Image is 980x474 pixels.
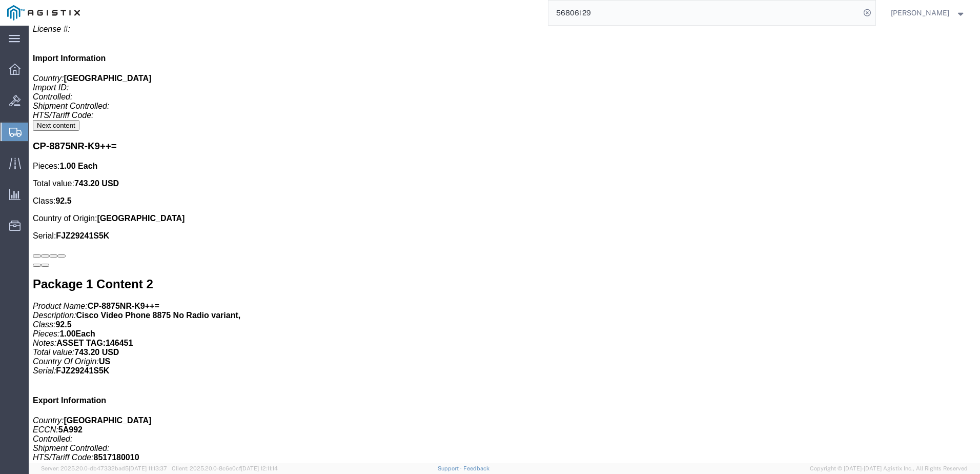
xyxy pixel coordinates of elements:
input: Search for shipment number, reference number [548,1,860,25]
span: Copyright © [DATE]-[DATE] Agistix Inc., All Rights Reserved [810,464,968,473]
button: [PERSON_NAME] [890,7,966,19]
a: Support [438,465,463,471]
iframe: FS Legacy Container [29,26,980,463]
span: Client: 2025.20.0-8c6e0cf [172,465,278,471]
img: logo [7,5,80,21]
span: Server: 2025.20.0-db47332bad5 [41,465,167,471]
span: [DATE] 12:11:14 [241,465,278,471]
a: Feedback [463,465,489,471]
span: [DATE] 11:13:37 [129,465,167,471]
span: Dylan Jewell [891,7,949,18]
